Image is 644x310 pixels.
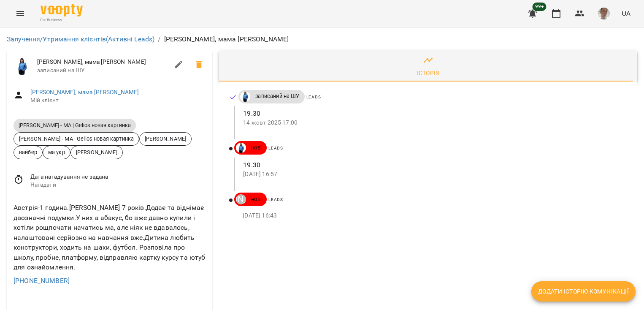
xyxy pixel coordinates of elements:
img: Дащенко Аня [14,58,30,75]
span: ма укр [43,148,70,156]
button: Додати історію комунікації [531,281,636,302]
span: Додати історію комунікації [538,286,629,296]
span: нові [246,144,267,152]
p: [DATE] 16:57 [243,170,624,179]
p: [PERSON_NAME], мама [PERSON_NAME] [164,34,289,44]
button: UA [618,5,634,21]
a: [PERSON_NAME] [234,194,246,204]
span: [PERSON_NAME] [71,148,122,156]
span: [PERSON_NAME] - МА | Gelios новая картинка [14,135,139,143]
img: 4dd45a387af7859874edf35ff59cadb1.jpg [598,8,610,19]
span: 99+ [533,3,547,11]
span: Мій клієнт [30,96,206,105]
p: 19.30 [243,160,624,170]
span: вайбер [14,148,42,156]
img: Дащенко Аня [236,143,246,153]
img: Voopty Logo [41,4,83,16]
span: Нагадати [30,181,206,189]
p: 19.30 [243,109,624,119]
a: [PERSON_NAME], мама [PERSON_NAME] [30,89,139,95]
span: [PERSON_NAME] [140,135,191,143]
span: UA [622,9,630,18]
p: 14 жовт 2025 17:00 [243,119,624,127]
span: Leads [306,95,321,99]
li: / [158,34,160,44]
div: Австрія-1 година.[PERSON_NAME] 7 років.Додає та віднімає двозначні подумки.У них а абакус, бо вже... [12,201,207,274]
span: Leads [268,146,283,150]
button: Menu [10,3,30,24]
img: Дащенко Аня [240,92,250,102]
span: For Business [41,17,83,23]
span: записаний на ШУ [37,66,169,75]
span: нові [246,196,267,203]
span: Leads [268,197,283,202]
div: Коваль Юлія [236,194,246,204]
p: [DATE] 16:43 [243,212,624,220]
span: [PERSON_NAME], мама [PERSON_NAME] [37,58,169,66]
span: Дата нагадування не задана [30,173,206,181]
div: Історія [417,68,440,78]
a: Дащенко Аня [234,143,246,153]
a: Дащенко Аня [238,92,250,102]
a: Залучення/Утримання клієнтів(Активні Leads) [7,35,154,43]
a: [PHONE_NUMBER] [14,277,70,285]
nav: breadcrumb [7,34,637,44]
span: [PERSON_NAME] - МА | Gelios новая картинка [14,122,136,129]
span: записаний на ШУ [250,92,304,100]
